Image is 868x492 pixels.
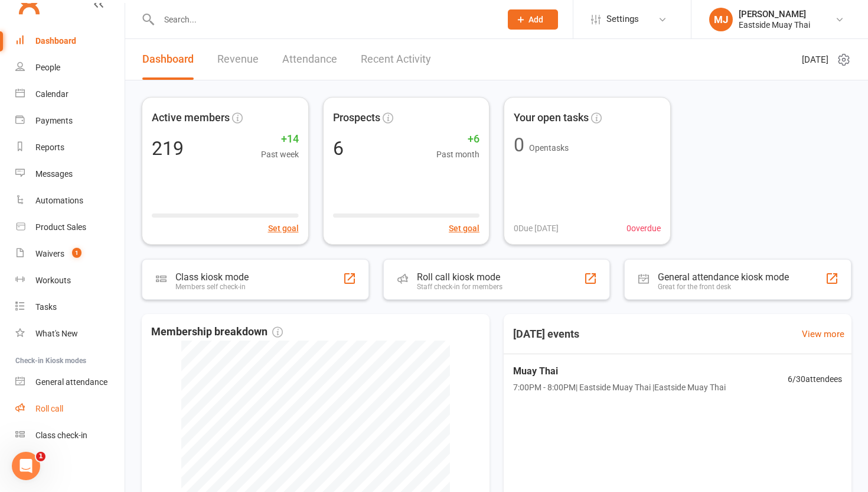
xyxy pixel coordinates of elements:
div: Waivers [35,249,64,258]
a: Attendance [282,39,337,80]
div: Calendar [35,89,68,99]
span: +6 [436,131,479,148]
a: Messages [15,161,125,187]
a: Reports [15,134,125,161]
span: 1 [36,452,45,461]
div: 0 [514,135,524,154]
div: Class check-in [35,430,87,440]
a: Automations [15,187,125,214]
span: Past month [436,148,479,161]
div: Staff check-in for members [417,283,502,291]
span: Your open tasks [514,109,589,127]
div: Roll call kiosk mode [417,271,502,283]
a: Workouts [15,267,125,294]
a: View more [802,327,844,341]
div: 6 [333,139,344,158]
a: Roll call [15,396,125,422]
div: Roll call [35,404,63,413]
span: Add [528,15,543,24]
a: Class kiosk mode [15,422,125,449]
div: Reports [35,143,64,152]
a: Product Sales [15,214,125,241]
div: [PERSON_NAME] [739,9,810,20]
span: 0 overdue [626,222,661,235]
button: Set goal [268,222,299,235]
div: Dashboard [35,36,76,46]
div: Product Sales [35,222,86,232]
a: What's New [15,321,125,347]
a: Dashboard [15,28,125,54]
div: Messages [35,169,73,179]
div: People [35,63,60,72]
button: Set goal [449,222,479,235]
iframe: Intercom live chat [12,452,40,480]
span: +14 [261,131,299,148]
a: Payments [15,108,125,134]
div: Payments [35,116,73,125]
a: Tasks [15,294,125,321]
span: 7:00PM - 8:00PM | Eastside Muay Thai | Eastside Muay Thai [513,381,726,394]
span: Settings [606,6,639,33]
div: Eastside Muay Thai [739,20,810,30]
div: General attendance kiosk mode [658,271,789,283]
a: Dashboard [142,39,194,80]
input: Search... [155,11,492,28]
a: General attendance kiosk mode [15,369,125,396]
div: Tasks [35,302,57,312]
a: Calendar [15,81,125,108]
span: 0 Due [DATE] [514,222,559,235]
span: Open tasks [529,143,569,153]
span: Active members [152,109,230,127]
div: Automations [35,196,83,205]
div: 219 [152,139,184,158]
a: Waivers 1 [15,241,125,267]
h3: [DATE] events [504,323,589,345]
a: Recent Activity [361,39,431,80]
div: Great for the front desk [658,283,789,291]
a: People [15,54,125,81]
div: Class kiosk mode [175,271,249,283]
div: What's New [35,329,78,338]
div: MJ [709,8,733,31]
span: 1 [72,248,81,258]
span: Past week [261,148,299,161]
button: Add [508,9,558,30]
div: Workouts [35,276,71,285]
div: Members self check-in [175,283,249,291]
span: 6 / 30 attendees [788,373,842,386]
span: Prospects [333,109,380,127]
a: Revenue [217,39,259,80]
span: [DATE] [802,53,828,67]
span: Muay Thai [513,364,726,379]
div: General attendance [35,377,107,387]
span: Membership breakdown [151,323,283,341]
